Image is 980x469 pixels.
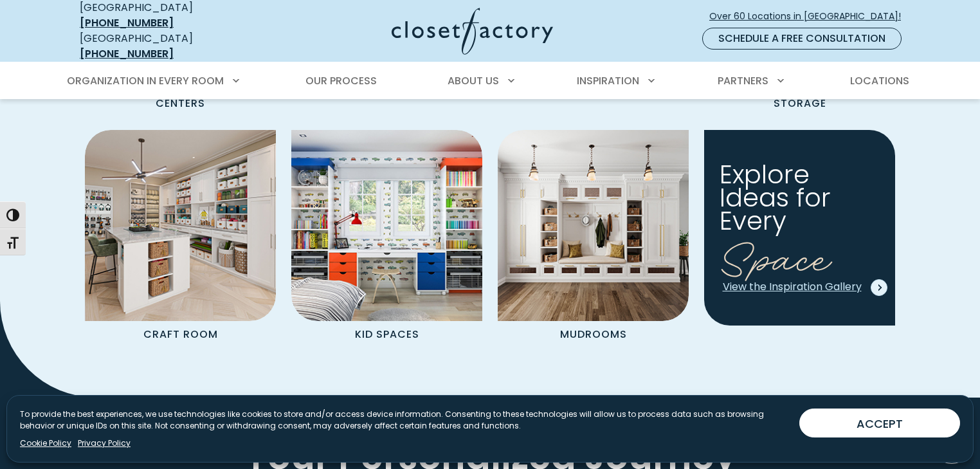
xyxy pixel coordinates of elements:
[720,156,831,239] span: Explore Ideas for Every
[723,279,882,294] span: View the Inspiration Gallery
[577,73,639,88] span: Inspiration
[498,130,689,345] a: Mudroom Cabinets Mudrooms
[67,73,224,88] span: Organization in Every Room
[709,5,912,28] a: Over 60 Locations in [GEOGRAPHIC_DATA]!
[799,409,960,437] button: ACCEPT
[123,321,239,345] p: Craft Room
[718,73,768,88] span: Partners
[80,46,174,61] a: [PHONE_NUMBER]
[291,130,482,321] img: Kids Room Cabinetry
[305,73,377,88] span: Our Process
[702,28,902,50] a: Schedule a Free Consultation
[20,409,789,432] p: To provide the best experiences, we use technologies like cookies to store and/or access device i...
[540,321,648,345] p: Mudrooms
[722,279,883,297] a: View the Inspiration Gallery
[448,73,499,88] span: About Us
[78,437,131,449] a: Privacy Policy
[291,130,482,345] a: Kids Room Cabinetry Kid Spaces
[720,223,832,286] span: Space
[80,15,174,30] a: [PHONE_NUMBER]
[58,63,922,99] nav: Primary Menu
[20,437,71,449] a: Cookie Policy
[709,10,911,23] span: Over 60 Locations in [GEOGRAPHIC_DATA]!
[85,130,276,345] a: Custom craft room Craft Room
[334,321,440,345] p: Kid Spaces
[850,73,909,88] span: Locations
[392,8,553,55] img: Closet Factory Logo
[498,130,689,321] img: Mudroom Cabinets
[85,130,276,321] img: Custom craft room
[80,31,266,62] div: [GEOGRAPHIC_DATA]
